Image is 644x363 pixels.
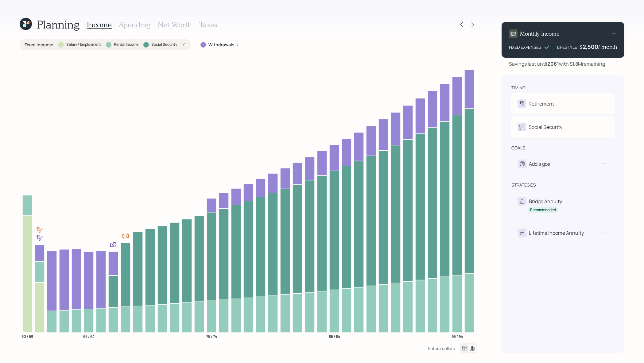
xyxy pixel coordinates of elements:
[21,334,33,339] tspan: 60 / 59
[583,43,598,50] div: 2,500
[547,60,559,67] b: 2061
[529,123,562,131] div: Social Security
[509,44,541,50] div: FIXED EXPENSES
[598,44,617,50] h4: / month
[199,20,217,29] h3: Taxes
[509,60,605,68] div: Savings last until with $1.8M remaining
[66,42,101,47] label: Salary / Employment
[158,20,192,29] h3: Net Worth
[206,334,217,339] tspan: 75 / 74
[511,182,536,188] div: strategies
[25,42,53,48] label: Fixed Income :
[114,42,138,47] label: Rental Income
[529,198,562,205] div: Bridge Annuity
[119,20,150,29] h3: Spending
[87,20,112,29] h3: Income
[529,160,552,168] div: Add a goal
[557,44,577,50] div: LIFESTYLE
[511,85,526,91] div: timing
[329,334,340,339] tspan: 85 / 84
[151,42,177,47] label: Social Security
[511,145,525,151] div: goals
[428,346,455,351] div: Future dollars
[37,18,80,31] h1: Planning
[529,229,584,237] div: Lifetime Income Annuity
[530,207,556,213] div: Recommended
[580,44,583,50] h4: $
[208,42,235,48] label: Withdrawals
[520,30,560,37] h4: Monthly Income
[83,334,95,339] tspan: 65 / 64
[529,100,554,107] div: Retirement
[452,334,463,339] tspan: 95 / 94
